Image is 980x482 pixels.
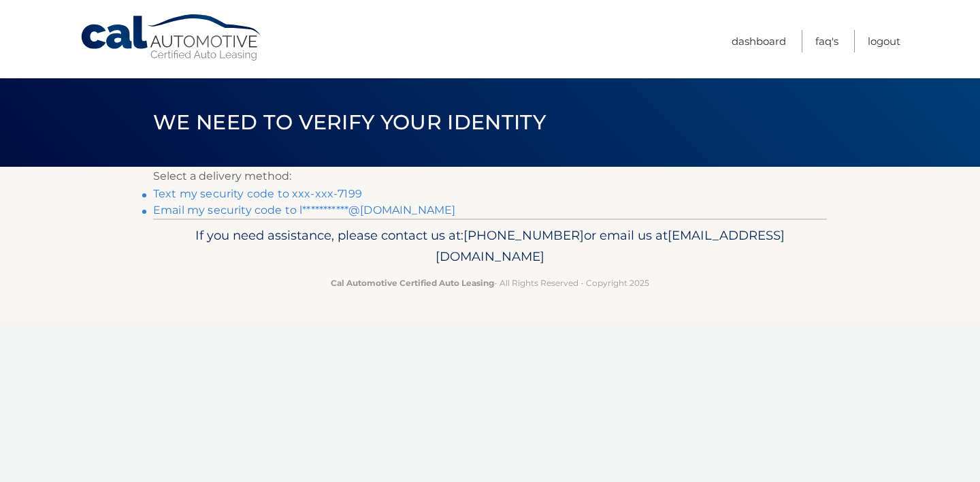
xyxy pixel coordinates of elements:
[153,110,546,135] span: We need to verify your identity
[732,30,786,52] a: Dashboard
[463,227,584,243] span: [PHONE_NUMBER]
[815,30,838,52] a: FAQ's
[153,187,362,200] a: Text my security code to xxx-xxx-7199
[331,278,494,288] strong: Cal Automotive Certified Auto Leasing
[162,225,818,268] p: If you need assistance, please contact us at: or email us at
[162,276,818,290] p: - All Rights Reserved - Copyright 2025
[868,30,900,52] a: Logout
[153,167,827,186] p: Select a delivery method:
[80,14,263,62] a: Cal Automotive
